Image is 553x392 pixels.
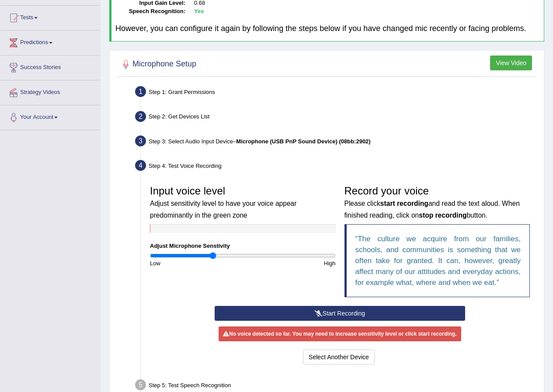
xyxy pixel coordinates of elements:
[215,306,465,321] button: Start Recording
[219,326,461,341] div: No voice detected so far. You may need to increase sensitivity level or click start recording.
[131,108,540,128] div: Step 2: Get Devices List
[0,80,100,102] a: Strategy Videos
[115,7,185,16] dt: Speech Recognition:
[233,138,371,145] span: –
[131,133,540,152] div: Step 3: Select Audio Input Device
[146,259,243,267] div: Low
[236,138,370,145] b: Microphone (USB PnP Sound Device) (08bb:2902)
[194,8,204,14] b: Yes
[131,83,540,103] div: Step 1: Grant Permissions
[355,235,521,287] q: The culture we acquire from our families, schools, and communities is something that we often tak...
[303,350,375,364] button: Select Another Device
[243,259,340,267] div: High
[150,200,296,219] small: Adjust sensitivity level to have your voice appear predominantly in the green zone
[419,212,466,219] b: stop recording
[380,200,428,207] b: start recording
[115,24,540,33] h4: However, you can configure it again by following the steps below if you have changed mic recently...
[0,105,100,127] a: Your Account
[344,185,530,220] h3: Record your voice
[119,58,196,71] h2: Microphone Setup
[0,31,100,52] a: Predictions
[131,157,540,177] div: Step 4: Test Voice Recording
[150,242,230,250] label: Adjust Microphone Senstivity
[150,185,336,220] h3: Input voice level
[490,56,532,70] button: View Video
[344,200,520,219] small: Please click and read the text aloud. When finished reading, click on button.
[0,6,100,28] a: Tests
[0,56,100,77] a: Success Stories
